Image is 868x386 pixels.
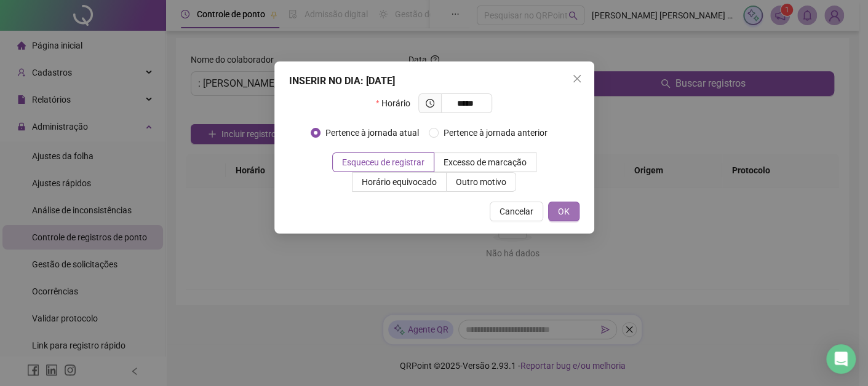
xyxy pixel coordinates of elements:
[567,69,587,89] button: Close
[558,205,570,218] span: OK
[548,202,579,221] button: OK
[444,157,527,167] span: Excesso de marcação
[500,205,533,218] span: Cancelar
[572,74,582,84] span: close
[376,93,418,113] label: Horário
[321,126,424,140] span: Pertence à jornada atual
[426,99,434,108] span: clock-circle
[439,126,552,140] span: Pertence à jornada anterior
[362,177,437,187] span: Horário equivocado
[342,157,424,167] span: Esqueceu de registrar
[490,202,543,221] button: Cancelar
[826,344,856,374] div: Open Intercom Messenger
[456,177,506,187] span: Outro motivo
[289,74,579,89] div: INSERIR NO DIA : [DATE]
